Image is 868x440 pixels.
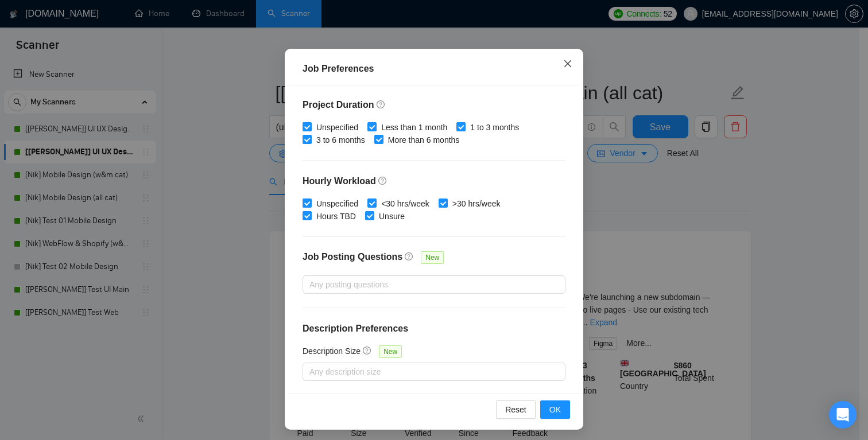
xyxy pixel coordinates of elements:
span: >30 hrs/week [448,197,505,210]
span: More than 6 months [383,134,464,146]
span: Hours TBD [312,210,361,223]
span: Unspecified [312,121,363,134]
span: question-circle [405,252,414,261]
span: Less than 1 month [377,121,452,134]
h4: Job Posting Questions [303,250,402,264]
h4: Project Duration [303,98,565,112]
span: <30 hrs/week [377,197,434,210]
span: question-circle [378,176,387,185]
span: OK [549,403,561,416]
button: Close [552,49,583,80]
h4: Hourly Workload [303,174,565,188]
span: close [563,59,572,68]
span: question-circle [363,346,372,355]
h5: Description Size [303,345,361,357]
span: New [379,345,402,358]
div: Open Intercom Messenger [829,401,857,429]
span: New [421,251,444,264]
span: Reset [505,403,526,416]
button: OK [540,400,570,419]
span: 3 to 6 months [312,134,370,146]
button: Reset [496,400,536,419]
span: question-circle [377,100,386,109]
div: Job Preferences [303,62,565,76]
span: 1 to 3 months [466,121,524,134]
h4: Description Preferences [303,322,565,336]
span: Unsure [374,210,409,223]
span: Unspecified [312,197,363,210]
